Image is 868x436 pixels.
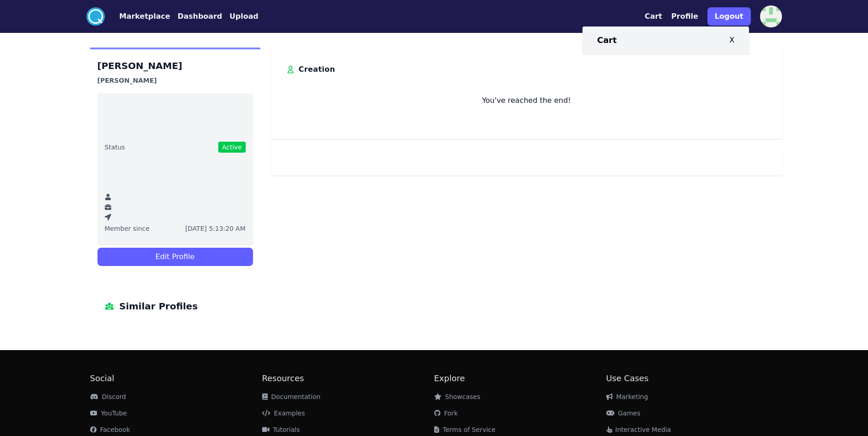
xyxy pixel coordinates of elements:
h2: Use Cases [606,372,778,385]
button: Profile [671,11,698,22]
button: Edit Profile [97,248,253,266]
a: Tutorials [262,426,300,433]
a: Games [606,409,641,417]
button: Marketplace [119,11,170,22]
button: Upload [229,11,258,22]
h2: Social [90,372,262,385]
a: Facebook [90,426,130,433]
span: Member since [105,224,150,233]
button: Dashboard [178,11,222,22]
a: YouTube [90,409,127,417]
span: Similar Profiles [119,299,198,314]
a: Upload [222,11,258,22]
span: [DATE] 5:13:20 AM [185,224,246,233]
span: Active [218,142,245,153]
a: Logout [707,4,751,29]
img: profile [760,5,782,27]
h2: Resources [262,372,434,385]
a: Discord [90,393,126,400]
div: X [729,35,734,46]
span: Status [105,143,125,152]
a: Interactive Media [606,426,671,433]
a: Terms of Service [434,426,496,433]
h3: [PERSON_NAME] [97,75,253,86]
h1: [PERSON_NAME] [97,58,253,73]
h3: Cart [597,34,617,47]
a: Showcases [434,393,480,400]
a: Dashboard [170,11,222,22]
p: You've reached the end! [286,95,767,106]
h2: Explore [434,372,606,385]
a: Fork [434,409,458,417]
a: Documentation [262,393,321,400]
a: Marketplace [105,11,170,22]
a: Marketing [606,393,648,400]
h3: Creation [299,62,335,77]
button: Cart [645,11,662,22]
button: Logout [707,7,751,26]
a: Examples [262,409,305,417]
